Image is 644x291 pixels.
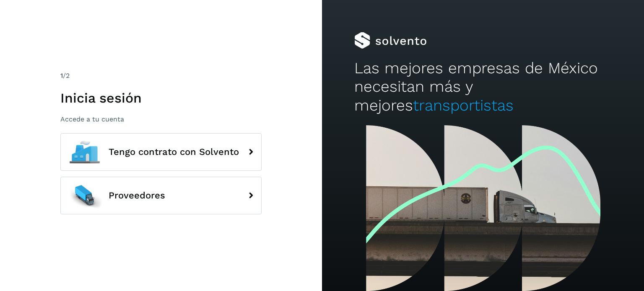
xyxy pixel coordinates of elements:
[60,177,262,214] button: Proveedores
[109,191,165,201] span: Proveedores
[60,133,262,171] button: Tengo contrato con Solvento
[60,72,63,80] span: 1
[60,90,262,106] h1: Inicia sesión
[60,115,262,123] p: Accede a tu cuenta
[413,96,514,114] span: transportistas
[60,71,262,81] div: /2
[109,147,239,157] span: Tengo contrato con Solvento
[354,59,612,115] h2: Las mejores empresas de México necesitan más y mejores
